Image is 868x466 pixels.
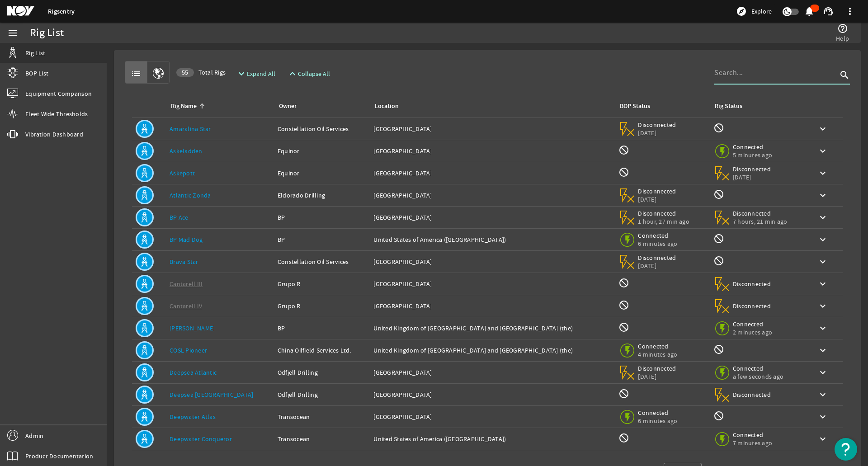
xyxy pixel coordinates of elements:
[278,279,366,288] div: Grupo R
[176,68,226,77] span: Total Rigs
[733,280,771,288] span: Disconnected
[733,209,788,217] span: Disconnected
[247,69,275,78] span: Expand All
[839,70,850,80] i: search
[733,364,783,372] span: Connected
[170,280,203,288] a: Cantarell III
[618,300,629,311] mat-icon: BOP Monitoring not available for this rig
[620,101,650,111] div: BOP Status
[373,101,608,111] div: Location
[278,368,366,377] div: Odfjell Drilling
[638,409,677,417] span: Connected
[618,433,629,443] mat-icon: BOP Monitoring not available for this rig
[373,257,611,266] div: [GEOGRAPHIC_DATA]
[170,435,232,443] a: Deepwater Conqueror
[823,6,834,17] mat-icon: support_agent
[373,279,611,288] div: [GEOGRAPHIC_DATA]
[733,372,783,381] span: a few seconds ago
[25,109,88,118] span: Fleet Wide Thresholds
[713,344,724,355] mat-icon: Rig Monitoring not available for this rig
[817,234,828,245] mat-icon: keyboard_arrow_down
[835,438,857,461] button: Open Resource Center
[618,322,629,333] mat-icon: BOP Monitoring not available for this rig
[170,346,207,354] a: COSL Pioneer
[373,235,611,244] div: United States of America ([GEOGRAPHIC_DATA])
[25,89,92,98] span: Equipment Comparison
[733,173,771,181] span: [DATE]
[373,191,611,200] div: [GEOGRAPHIC_DATA]
[638,129,676,137] span: [DATE]
[373,324,611,333] div: United Kingdom of [GEOGRAPHIC_DATA] and [GEOGRAPHIC_DATA] (the)
[736,6,747,17] mat-icon: explore
[817,345,828,356] mat-icon: keyboard_arrow_down
[618,145,629,155] mat-icon: BOP Monitoring not available for this rig
[278,213,366,222] div: BP
[278,301,366,311] div: Grupo R
[170,368,217,377] a: Deepsea Atlantic
[713,410,724,421] mat-icon: Rig Monitoring not available for this rig
[733,431,772,439] span: Connected
[278,346,366,355] div: China Oilfield Services Ltd.
[733,391,771,399] span: Disconnected
[278,191,366,200] div: Eldorado Drilling
[817,411,828,422] mat-icon: keyboard_arrow_down
[713,233,724,244] mat-icon: Rig Monitoring not available for this rig
[373,412,611,421] div: [GEOGRAPHIC_DATA]
[836,34,849,43] span: Help
[817,168,828,179] mat-icon: keyboard_arrow_down
[7,129,18,140] mat-icon: vibration
[618,278,629,288] mat-icon: BOP Monitoring not available for this rig
[170,235,203,244] a: BP Mad Dog
[751,7,772,16] span: Explore
[279,101,297,111] div: Owner
[618,388,629,399] mat-icon: BOP Monitoring not available for this rig
[817,433,828,444] mat-icon: keyboard_arrow_down
[278,390,366,399] div: Odfjell Drilling
[232,66,279,82] button: Expand All
[25,69,48,78] span: BOP List
[283,66,334,82] button: Collapse All
[278,324,366,333] div: BP
[373,390,611,399] div: [GEOGRAPHIC_DATA]
[278,101,363,111] div: Owner
[170,258,198,266] a: Brava Star
[733,439,772,447] span: 7 minutes ago
[733,217,788,226] span: 7 hours, 21 min ago
[733,320,772,328] span: Connected
[638,231,677,240] span: Connected
[817,301,828,311] mat-icon: keyboard_arrow_down
[131,68,142,79] mat-icon: list
[638,372,676,381] span: [DATE]
[817,190,828,201] mat-icon: keyboard_arrow_down
[817,146,828,156] mat-icon: keyboard_arrow_down
[817,123,828,134] mat-icon: keyboard_arrow_down
[170,191,211,199] a: Atlantic Zonda
[278,124,366,133] div: Constellation Oil Services
[373,434,611,443] div: United States of America ([GEOGRAPHIC_DATA])
[25,48,45,57] span: Rig List
[638,417,677,425] span: 6 minutes ago
[278,235,366,244] div: BP
[278,169,366,178] div: Equinor
[837,23,848,34] mat-icon: help_outline
[278,412,366,421] div: Transocean
[713,255,724,266] mat-icon: Rig Monitoring not available for this rig
[170,125,211,133] a: Amaralina Star
[638,254,676,262] span: Disconnected
[638,195,676,203] span: [DATE]
[170,324,215,332] a: [PERSON_NAME]
[278,146,366,155] div: Equinor
[298,69,330,78] span: Collapse All
[714,67,837,78] input: Search...
[733,302,771,310] span: Disconnected
[713,122,724,133] mat-icon: Rig Monitoring not available for this rig
[817,212,828,223] mat-icon: keyboard_arrow_down
[638,121,676,129] span: Disconnected
[839,0,861,22] button: more_vert
[733,143,772,151] span: Connected
[638,262,676,270] span: [DATE]
[373,368,611,377] div: [GEOGRAPHIC_DATA]
[817,389,828,400] mat-icon: keyboard_arrow_down
[170,147,203,155] a: Askeladden
[278,434,366,443] div: Transocean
